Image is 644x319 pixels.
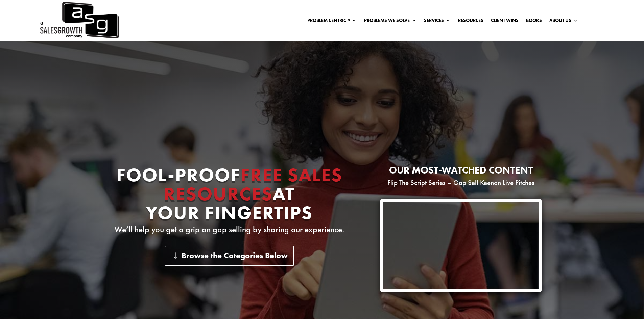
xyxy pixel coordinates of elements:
[164,163,342,206] span: Free Sales Resources
[102,225,356,234] p: We’ll help you get a grip on gap selling by sharing our experience.
[380,165,542,179] h2: Our most-watched content
[380,179,542,187] p: Flip The Script Series – Gap Sell Keenan Live Pitches
[165,246,294,266] a: Browse the Categories Below
[102,165,356,225] h1: Fool-proof At Your Fingertips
